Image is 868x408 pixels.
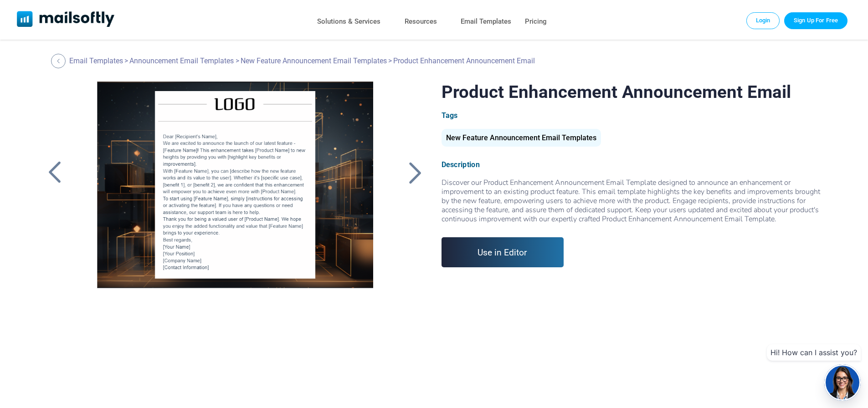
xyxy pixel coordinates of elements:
span: Discover our Product Enhancement Announcement Email Template designed to announce an enhancement ... [442,178,820,224]
a: Login [746,12,780,29]
a: Back [404,161,427,184]
a: New Feature Announcement Email Templates [442,137,601,141]
a: New Feature Announcement Email Templates [241,56,387,65]
a: Use in Editor [442,237,564,267]
div: Hi! How can I assist you? [767,344,861,361]
h1: Product Enhancement Announcement Email [442,82,825,102]
a: Email Templates [69,56,123,65]
a: Back [43,161,66,184]
a: Resources [405,15,437,28]
a: Trial [784,12,847,29]
div: Description [442,160,825,169]
div: New Feature Announcement Email Templates [442,129,601,147]
a: Back [51,54,68,68]
a: Mailsoftly [17,11,115,29]
a: Solutions & Services [317,15,380,28]
a: Pricing [525,15,547,28]
a: Product Enhancement Announcement Email [82,82,388,309]
a: Announcement Email Templates [129,56,234,65]
div: Tags [442,111,825,120]
a: Email Templates [461,15,511,28]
